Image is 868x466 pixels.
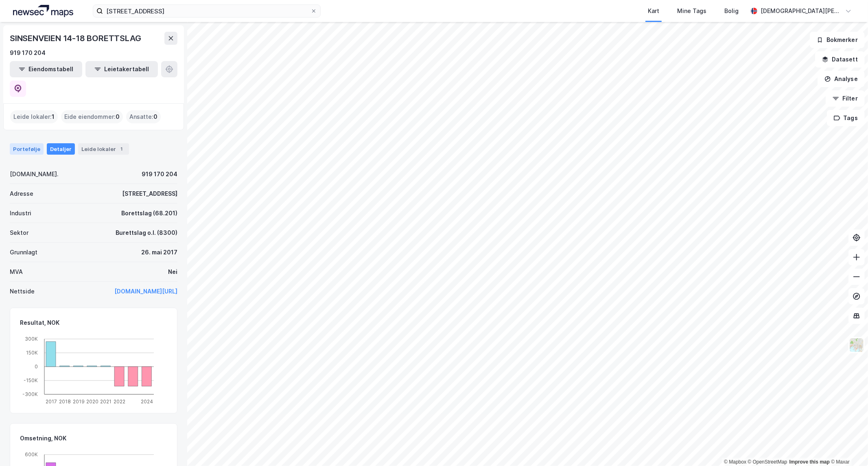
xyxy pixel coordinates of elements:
[26,350,38,356] tspan: 150K
[85,61,158,77] button: Leietakertabell
[10,247,37,257] div: Grunnlagt
[116,112,120,122] span: 0
[748,459,787,465] a: OpenStreetMap
[826,90,865,107] button: Filter
[47,143,75,155] div: Detaljer
[114,288,177,295] a: [DOMAIN_NAME][URL]
[13,5,73,17] img: logo.a4113a55bc3d86da70a041830d287a7e.svg
[25,336,38,342] tspan: 300K
[10,267,23,277] div: MVA
[52,112,55,122] span: 1
[10,287,35,296] div: Nettside
[20,433,167,443] div: Omsetning, NOK
[815,51,865,68] button: Datasett
[153,112,157,122] span: 0
[86,398,98,405] tspan: 2020
[10,228,28,238] div: Sektor
[10,208,31,218] div: Industri
[59,398,71,405] tspan: 2018
[118,145,126,153] div: 1
[100,398,112,405] tspan: 2021
[810,32,865,48] button: Bokmerker
[126,110,161,123] div: Ansatte :
[10,61,82,77] button: Eiendomstabell
[827,110,865,126] button: Tags
[114,398,125,405] tspan: 2022
[141,398,153,405] tspan: 2024
[827,427,868,466] div: Kontrollprogram for chat
[24,377,38,383] tspan: -150K
[10,169,59,179] div: [DOMAIN_NAME].
[116,228,177,238] div: Burettslag o.l. (8300)
[25,451,38,457] tspan: 600K
[142,169,177,179] div: 919 170 204
[677,6,706,16] div: Mine Tags
[63,366,73,372] div: 5
[20,318,167,328] div: Resultat, NOK
[103,5,310,17] input: Søk på adresse, matrikkel, gårdeiere, leietakere eller personer
[10,32,142,45] div: SINSENVEIEN 14-18 BORETTSLAG
[61,110,123,123] div: Eide eiendommer :
[818,71,865,87] button: Analyse
[122,189,177,199] div: [STREET_ADDRESS]
[121,208,177,218] div: Borettslag (68.201)
[10,189,33,199] div: Adresse
[10,48,46,58] div: 919 170 204
[168,267,177,277] div: Nei
[78,143,129,155] div: Leide lokaler
[827,427,868,466] iframe: Chat Widget
[46,398,57,405] tspan: 2017
[789,459,830,465] a: Improve this map
[761,6,842,16] div: [DEMOGRAPHIC_DATA][PERSON_NAME]
[141,247,177,257] div: 26. mai 2017
[22,391,38,397] tspan: -300K
[73,398,85,405] tspan: 2019
[648,6,659,16] div: Kart
[724,6,739,16] div: Bolig
[10,143,44,155] div: Portefølje
[849,337,864,353] img: Z
[35,363,38,370] tspan: 0
[724,459,746,465] a: Mapbox
[10,110,58,123] div: Leide lokaler :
